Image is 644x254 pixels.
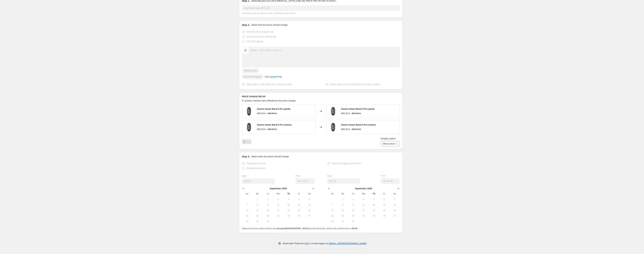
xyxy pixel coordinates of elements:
[306,198,313,201] span: 6
[285,203,292,206] span: 11
[274,203,282,206] span: 10
[264,198,272,201] span: 2
[352,112,361,115] strike: 990.00 kr
[252,219,263,224] button: Monday September 29 2025
[370,209,378,212] span: 18
[327,175,332,177] span: Date
[295,209,303,212] span: 19
[295,174,300,177] span: Time
[339,214,347,217] span: 22
[243,214,251,217] span: 21
[277,227,309,230] b: Europe/[GEOGRAPHIC_DATA]
[381,174,385,177] span: Time
[329,203,336,206] span: 7
[338,202,348,208] button: Monday September 8 2025
[391,209,398,212] span: 20
[341,123,376,126] span: Xiaomi Smart Band 9 Pro (silver)
[380,209,388,212] span: 19
[265,75,282,79] span: CSV upload FAQ
[243,209,251,212] span: 14
[242,219,252,224] button: Sunday September 28 2025
[242,12,295,14] span: This title is just for internal use, customers won't see it
[327,202,338,208] button: Sunday September 7 2025
[352,128,361,131] strike: 990.00 kr
[305,242,309,245] a: FAQ
[283,242,305,245] span: Need help? Read the
[381,137,396,140] span: Shopify market
[369,191,379,196] th: Thursday
[246,162,265,165] span: Change prices now
[285,209,292,212] span: 18
[242,139,247,144] button: Previous
[294,202,304,208] button: Friday September 12 2025
[294,208,304,213] button: Friday September 19 2025
[285,198,292,201] span: 4
[263,74,284,80] a: CSV upload FAQ
[390,191,400,196] th: Saturday
[306,214,313,217] span: 27
[273,196,283,202] button: Wednesday September 3 2025
[348,202,358,208] button: Tuesday September 9 2025
[268,128,277,131] strike: 990.00 kr
[242,139,251,144] nav: Pagination
[390,196,400,202] button: Saturday September 6 2025
[327,178,360,184] input: 9/11/2025
[251,23,288,27] p: Select how the prices should change
[243,203,251,206] span: 7
[252,191,263,196] th: Monday
[304,191,315,196] th: Saturday
[329,209,336,212] span: 14
[358,202,369,208] button: Wednesday September 10 2025
[327,186,331,191] button: Show previous month, August 2025
[360,192,367,195] span: We
[252,213,263,219] button: Monday September 22 2025
[304,196,315,202] button: Saturday September 6 2025
[358,213,369,219] button: Wednesday September 24 2025
[241,186,246,191] button: Show previous month, August 2025
[338,213,348,219] button: Monday September 22 2025
[246,167,266,169] span: Change prices later
[349,203,357,206] span: 9
[264,220,272,223] span: 30
[338,208,348,213] button: Monday September 15 2025
[264,209,272,212] span: 16
[329,192,336,195] span: Su
[369,213,379,219] button: Thursday September 25 2025
[263,191,273,196] th: Tuesday
[273,213,283,219] button: Wednesday September 24 2025
[294,196,304,202] button: Friday September 5 2025
[358,196,369,202] button: Wednesday September 3 2025
[360,198,367,201] span: 3
[338,196,348,202] button: Monday September 1 2025
[339,209,347,212] span: 15
[332,162,361,165] span: Revert to original prices later?
[360,209,367,212] span: 17
[246,83,292,86] span: Select tags to add while price change is active
[244,106,254,116] img: 1_f189e085-58bf-4a15-9911-a67664e5219b_80x.png
[391,198,398,201] span: 6
[349,220,357,223] span: 30
[242,208,252,213] button: Sunday September 14 2025
[283,196,294,202] button: Thursday September 4 2025
[263,213,273,219] button: Tuesday September 23 2025
[257,123,292,126] span: Xiaomi Smart Band 9 Pro (silver)
[283,202,294,208] button: Today Thursday September 11 2025
[257,108,290,110] span: Xiaomi Smart Band 9 Pro (pink)
[252,196,263,202] button: Monday September 1 2025
[348,208,358,213] button: Tuesday September 16 2025
[250,49,281,52] div: mistore：w37+w38 cn map.csv
[254,192,261,195] span: Mo
[254,203,261,206] span: 8
[246,30,274,33] span: Use bulk price change rules
[283,213,294,219] button: Thursday September 25 2025
[348,219,358,224] button: Tuesday September 30 2025
[370,198,378,201] span: 4
[242,5,400,11] input: 30% off holiday sale
[349,214,357,217] span: 23
[304,213,315,219] button: Saturday September 27 2025
[348,213,358,219] button: Tuesday September 23 2025
[268,112,277,115] strike: 990.00 kr
[295,214,303,217] span: 26
[329,220,336,223] span: 28
[304,208,315,213] button: Saturday September 20 2025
